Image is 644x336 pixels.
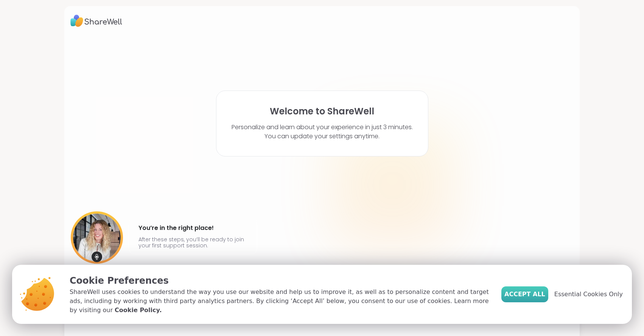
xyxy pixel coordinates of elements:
[71,211,123,264] img: User image
[138,236,247,248] p: After these steps, you’ll be ready to join your first support session.
[115,306,162,315] a: Cookie Policy.
[232,123,413,141] p: Personalize and learn about your experience in just 3 minutes. You can update your settings anytime.
[92,252,102,262] img: mic icon
[501,286,548,302] button: Accept All
[70,288,489,315] p: ShareWell uses cookies to understand the way you use our website and help us to improve it, as we...
[504,290,545,299] span: Accept All
[70,12,122,30] img: ShareWell Logo
[70,274,489,288] p: Cookie Preferences
[554,290,623,299] span: Essential Cookies Only
[138,222,247,234] h4: You’re in the right place!
[270,106,374,117] h1: Welcome to ShareWell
